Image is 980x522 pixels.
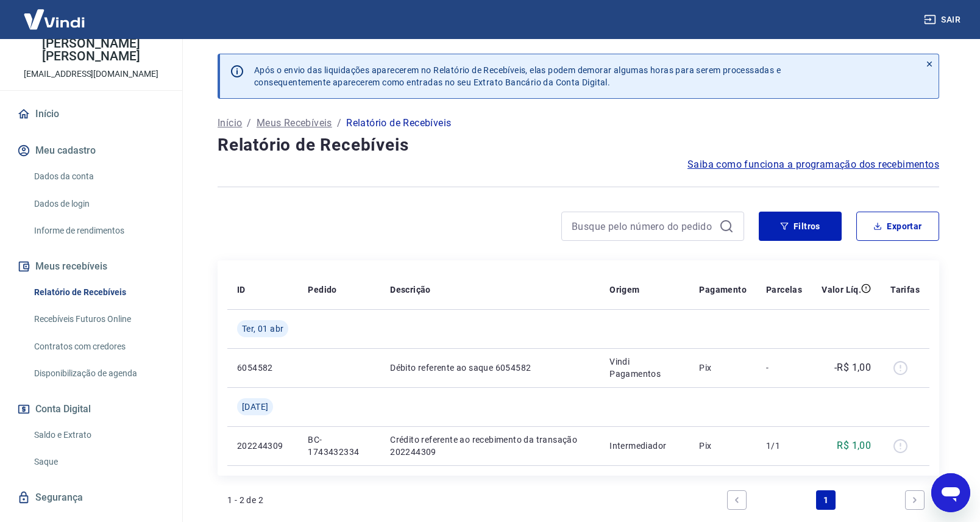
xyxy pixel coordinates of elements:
a: Saldo e Extrato [29,423,168,448]
a: Início [218,116,242,130]
a: Informe de rendimentos [29,218,168,243]
button: Filtros [759,212,842,241]
input: Busque pelo número do pedido [572,217,714,235]
p: Pagamento [699,284,747,296]
p: - [766,362,802,374]
ul: Pagination [722,485,929,515]
a: Dados de login [29,191,168,216]
p: Pedido [308,284,336,296]
a: Meus Recebíveis [257,116,332,130]
a: Dados da conta [29,164,168,189]
a: Início [15,101,168,127]
p: 6054582 [237,362,288,374]
img: Vindi [15,1,94,38]
span: [DATE] [242,401,268,413]
a: Relatório de Recebíveis [29,280,168,305]
p: Relatório de Recebíveis [346,116,451,130]
h4: Relatório de Recebíveis [218,133,939,157]
p: ID [237,284,246,296]
button: Meus recebíveis [15,253,168,280]
p: Crédito referente ao recebimento da transação 202244309 [390,434,590,458]
a: Contratos com credores [29,334,168,359]
p: Intermediador [609,440,680,452]
p: [EMAIL_ADDRESS][DOMAIN_NAME] [24,68,158,80]
button: Sair [921,9,965,31]
p: [PERSON_NAME] [PERSON_NAME] [10,37,172,63]
a: Recebíveis Futuros Online [29,307,168,332]
p: Débito referente ao saque 6054582 [390,362,590,374]
p: Tarifas [890,284,920,296]
p: / [247,116,251,130]
a: Previous page [727,490,747,510]
p: Pix [699,440,747,452]
button: Conta Digital [15,396,168,423]
p: Valor Líq. [822,284,861,296]
p: 202244309 [237,440,288,452]
a: Page 1 is your current page [816,490,836,510]
p: / [337,116,341,130]
p: BC-1743432334 [308,434,371,458]
p: -R$ 1,00 [834,360,871,375]
a: Disponibilização de agenda [29,361,168,386]
iframe: Botão para abrir a janela de mensagens [931,473,970,512]
p: Após o envio das liquidações aparecerem no Relatório de Recebíveis, elas podem demorar algumas ho... [254,64,781,88]
a: Saque [29,449,168,474]
button: Exportar [856,212,939,241]
p: Pix [699,362,747,374]
p: 1/1 [766,440,802,452]
p: R$ 1,00 [837,438,871,453]
button: Meu cadastro [15,137,168,164]
a: Segurança [15,484,168,511]
p: Descrição [390,284,431,296]
p: Origem [609,284,639,296]
a: Saiba como funciona a programação dos recebimentos [687,157,939,172]
p: Vindi Pagamentos [609,356,680,380]
a: Next page [905,490,925,510]
p: Parcelas [766,284,802,296]
span: Ter, 01 abr [242,323,283,335]
p: 1 - 2 de 2 [227,494,263,506]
